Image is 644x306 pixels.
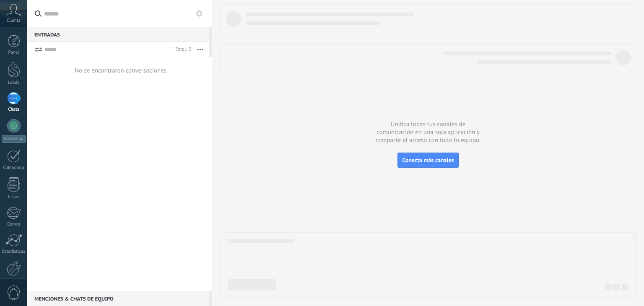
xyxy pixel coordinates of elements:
div: Menciones & Chats de equipo [27,291,209,306]
span: Cuenta [7,18,21,23]
div: Total: 0 [172,45,191,54]
div: Calendario [2,165,26,171]
div: Leads [2,80,26,86]
div: Panel [2,50,26,55]
button: Conecta más canales [397,153,458,168]
div: No se encontraron conversaciones [75,67,166,75]
div: WhatsApp [2,135,26,143]
div: Entradas [27,27,209,42]
div: Listas [2,194,26,200]
div: Correo [2,222,26,227]
div: Estadísticas [2,249,26,254]
span: Conecta más canales [402,156,454,164]
div: Chats [2,107,26,112]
